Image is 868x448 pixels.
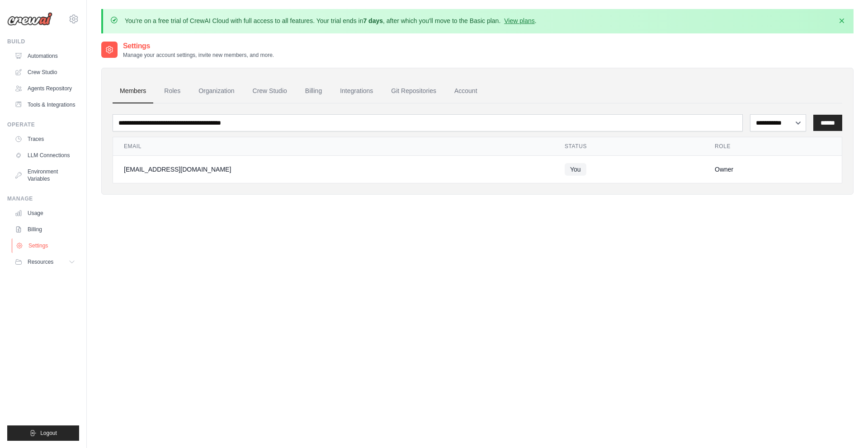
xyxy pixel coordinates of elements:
[715,165,831,174] div: Owner
[11,222,79,237] a: Billing
[11,65,79,79] a: Crew Studio
[123,51,274,59] p: Manage your account settings, invite new members, and more.
[554,137,704,156] th: Status
[11,164,79,186] a: Environment Variables
[124,165,543,174] div: [EMAIL_ADDRESS][DOMAIN_NAME]
[704,137,842,156] th: Role
[7,38,79,45] div: Build
[28,258,53,266] span: Resources
[12,238,80,253] a: Settings
[11,255,79,269] button: Resources
[565,163,586,176] span: You
[11,81,79,96] a: Agents Repository
[11,206,79,220] a: Usage
[7,121,79,128] div: Operate
[157,79,188,103] a: Roles
[191,79,241,103] a: Organization
[11,98,79,112] a: Tools & Integrations
[7,425,79,441] button: Logout
[125,16,537,25] p: You're on a free trial of CrewAI Cloud with full access to all features. Your trial ends in , aft...
[7,12,52,26] img: Logo
[333,79,380,103] a: Integrations
[504,17,534,24] a: View plans
[113,137,554,156] th: Email
[7,195,79,202] div: Manage
[298,79,329,103] a: Billing
[11,148,79,163] a: LLM Connections
[447,79,485,103] a: Account
[245,79,294,103] a: Crew Studio
[113,79,153,103] a: Members
[40,429,57,437] span: Logout
[11,132,79,146] a: Traces
[123,41,274,51] h2: Settings
[11,49,79,63] a: Automations
[363,17,383,24] strong: 7 days
[384,79,443,103] a: Git Repositories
